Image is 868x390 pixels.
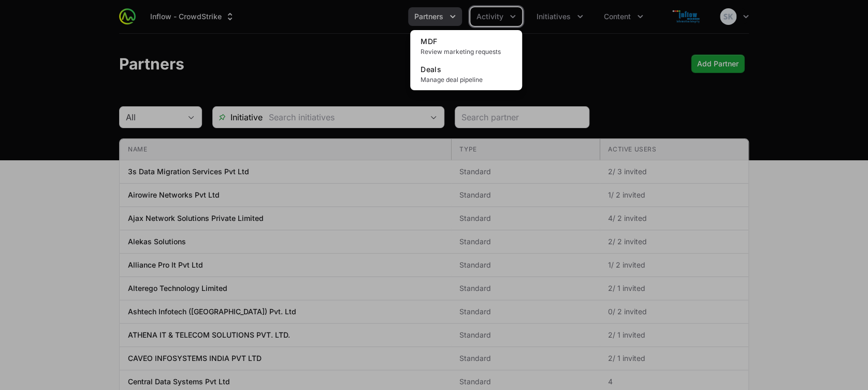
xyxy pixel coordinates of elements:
span: MDF [421,37,437,46]
div: Main navigation [136,7,649,26]
span: Manage deal pipeline [421,76,512,84]
span: Deals [421,65,441,74]
div: Activity menu [470,7,522,26]
a: DealsManage deal pipeline [412,60,520,88]
span: Review marketing requests [421,48,512,56]
a: MDFReview marketing requests [412,32,520,60]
